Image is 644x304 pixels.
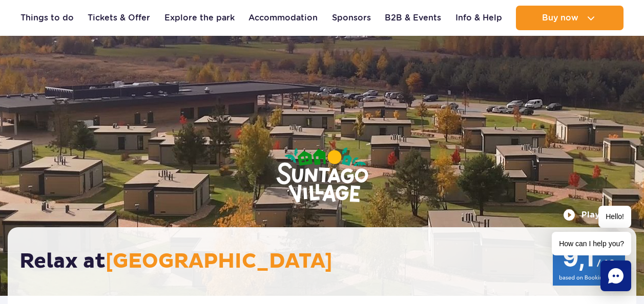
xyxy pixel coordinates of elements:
a: Sponsors [332,6,371,30]
a: Explore the park [164,6,235,30]
span: Buy now [542,13,578,23]
h2: Relax at [19,249,635,274]
div: Chat [600,260,631,291]
img: Suntago Village [235,107,409,245]
a: Accommodation [248,6,318,30]
span: Hello! [598,206,631,228]
img: 9,1/10 wg ocen z Booking.com [552,237,626,286]
a: Info & Help [455,6,502,30]
button: Buy now [516,6,624,30]
a: B2B & Events [385,6,441,30]
span: [GEOGRAPHIC_DATA] [106,249,333,274]
span: How can I help you? [552,232,631,255]
a: Tickets & Offer [88,6,150,30]
a: Things to do [20,6,74,30]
